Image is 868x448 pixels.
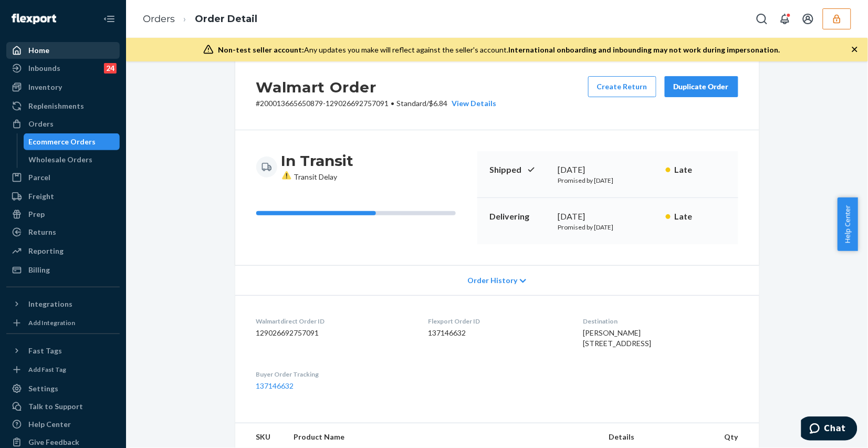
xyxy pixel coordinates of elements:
a: Order Detail [195,13,257,25]
a: Inventory [6,79,120,96]
div: Parcel [28,172,50,183]
a: Freight [6,188,120,205]
a: Add Fast Tag [6,363,120,376]
p: Delivering [490,211,550,223]
button: View Details [448,98,497,109]
button: Fast Tags [6,342,120,359]
p: Promised by [DATE] [558,176,657,185]
span: Non-test seller account: [218,45,304,54]
dd: 137146632 [428,328,567,338]
a: Wholesale Orders [24,151,120,168]
div: 24 [104,63,117,74]
button: Create Return [588,76,656,97]
a: Orders [143,13,175,25]
span: Transit Delay [281,172,338,181]
div: [DATE] [558,211,657,223]
div: Talk to Support [28,401,83,412]
dt: Walmartdirect Order ID [256,317,412,326]
div: [DATE] [558,164,657,176]
span: [PERSON_NAME] [STREET_ADDRESS] [583,328,652,348]
div: Wholesale Orders [29,154,93,165]
dd: 129026692757091 [256,328,412,338]
span: Order History [467,275,517,286]
a: 137146632 [256,381,294,390]
div: Help Center [28,419,71,430]
button: Help Center [838,197,858,251]
span: Standard [397,99,427,108]
a: Reporting [6,243,120,259]
div: Integrations [28,299,72,309]
dt: Buyer Order Tracking [256,370,412,379]
div: Inbounds [28,63,60,74]
div: Add Fast Tag [28,365,66,374]
a: Home [6,42,120,59]
div: Freight [28,191,54,202]
div: Prep [28,209,45,220]
a: Parcel [6,169,120,186]
a: Add Integration [6,317,120,329]
h3: In Transit [281,151,354,170]
div: Duplicate Order [674,81,729,92]
a: Returns [6,224,120,241]
button: Integrations [6,296,120,312]
p: Late [675,211,726,223]
p: Promised by [DATE] [558,223,657,232]
img: Flexport logo [12,14,56,24]
ol: breadcrumbs [134,4,266,35]
span: International onboarding and inbounding may not work during impersonation. [508,45,780,54]
p: # 200013665650879-129026692757091 / $6.84 [256,98,497,109]
div: Reporting [28,246,64,256]
div: Any updates you make will reflect against the seller's account. [218,45,780,55]
a: Help Center [6,416,120,433]
a: Prep [6,206,120,223]
h2: Walmart Order [256,76,497,98]
button: Talk to Support [6,398,120,415]
p: Late [675,164,726,176]
button: Duplicate Order [665,76,738,97]
div: Add Integration [28,318,75,327]
a: Inbounds24 [6,60,120,77]
a: Replenishments [6,98,120,114]
iframe: Opens a widget where you can chat to one of our agents [801,416,857,443]
dt: Destination [583,317,738,326]
span: • [391,99,395,108]
button: Close Navigation [99,8,120,29]
button: Open account menu [798,8,819,29]
p: Shipped [490,164,550,176]
a: Ecommerce Orders [24,133,120,150]
div: Inventory [28,82,62,92]
div: Give Feedback [28,437,79,447]
div: Billing [28,265,50,275]
div: Fast Tags [28,346,62,356]
a: Settings [6,380,120,397]
dt: Flexport Order ID [428,317,567,326]
a: Orders [6,116,120,132]
div: Orders [28,119,54,129]
a: Billing [6,262,120,278]
div: Home [28,45,49,56]
div: Replenishments [28,101,84,111]
div: Returns [28,227,56,237]
button: Open notifications [775,8,796,29]
div: Settings [28,383,58,394]
button: Open Search Box [751,8,772,29]
div: Ecommerce Orders [29,137,96,147]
